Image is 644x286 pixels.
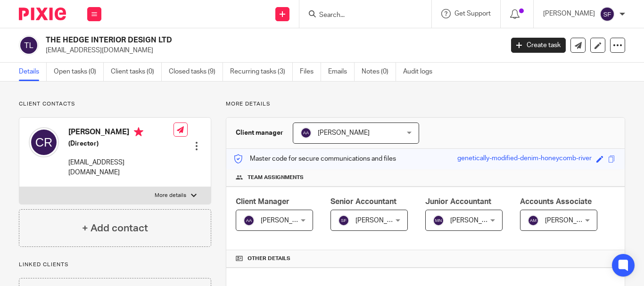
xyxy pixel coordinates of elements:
a: Files [300,63,321,81]
img: svg%3E [300,127,312,139]
span: Get Support [454,10,491,17]
a: Notes (0) [362,63,396,81]
img: svg%3E [433,215,444,226]
span: Accounts Associate [520,198,592,205]
span: [PERSON_NAME] [450,217,502,224]
div: genetically-modified-denim-honeycomb-river [457,154,592,164]
a: Open tasks (0) [54,63,104,81]
h4: + Add contact [82,221,148,236]
span: Senior Accountant [330,198,396,205]
p: More details [226,100,625,108]
p: Client contacts [19,100,211,108]
img: svg%3E [528,215,539,226]
span: [PERSON_NAME] [318,130,370,136]
span: Team assignments [248,174,304,181]
span: [PERSON_NAME] [355,217,407,224]
i: Primary [134,127,143,137]
p: Master code for secure communications and files [233,154,396,163]
p: More details [155,192,186,199]
h2: THE HEDGE INTERIOR DESIGN LTD [46,35,407,45]
a: Client tasks (0) [111,63,162,81]
p: [EMAIL_ADDRESS][DOMAIN_NAME] [46,46,497,55]
h5: (Director) [68,139,173,148]
span: [PERSON_NAME] [545,217,597,224]
img: svg%3E [600,7,615,22]
h4: [PERSON_NAME] [68,127,173,139]
h3: Client manager [236,128,283,138]
span: Junior Accountant [425,198,491,205]
a: Create task [511,38,566,53]
img: svg%3E [338,215,349,226]
a: Emails [328,63,355,81]
img: Pixie [19,8,66,20]
img: svg%3E [19,35,39,55]
p: [PERSON_NAME] [543,9,595,18]
a: Details [19,63,47,81]
a: Recurring tasks (3) [230,63,293,81]
img: svg%3E [243,215,255,226]
span: Client Manager [236,198,289,205]
img: svg%3E [29,127,59,157]
input: Search [318,11,403,20]
a: Audit logs [403,63,439,81]
span: Other details [248,255,290,262]
span: [PERSON_NAME] [261,217,313,224]
a: Closed tasks (9) [169,63,223,81]
p: [EMAIL_ADDRESS][DOMAIN_NAME] [68,158,173,177]
p: Linked clients [19,261,211,269]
